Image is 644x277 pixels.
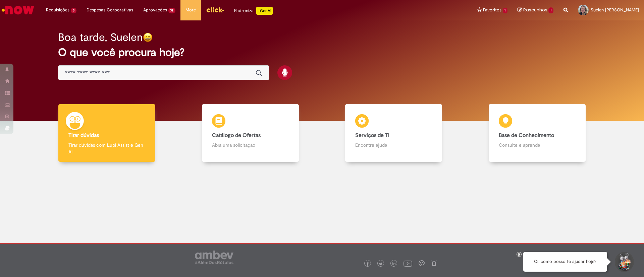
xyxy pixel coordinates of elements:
[392,262,396,266] img: logo_footer_linkedin.png
[419,260,425,266] img: logo_footer_workplace.png
[523,252,607,272] div: Oi, como posso te ajudar hoje?
[185,7,196,13] span: More
[71,8,76,13] span: 3
[483,7,501,13] span: Favoritos
[87,7,133,13] span: Despesas Corporativas
[256,7,273,15] p: +GenAi
[68,142,145,155] p: Tirar dúvidas com Lupi Assist e Gen Ai
[168,8,176,13] span: 32
[1,3,35,17] img: ServiceNow
[234,7,273,15] div: Padroniza
[379,262,382,266] img: logo_footer_twitter.png
[404,259,412,268] img: logo_footer_youtube.png
[58,31,143,43] h2: Boa tarde, Suelen
[355,132,389,139] b: Serviços de TI
[212,142,289,148] p: Abra uma solicitação
[523,7,547,13] span: Rascunhos
[35,104,179,162] a: Tirar dúvidas Tirar dúvidas com Lupi Assist e Gen Ai
[46,7,69,13] span: Requisições
[68,132,99,139] b: Tirar dúvidas
[179,104,322,162] a: Catálogo de Ofertas Abra uma solicitação
[206,5,224,15] img: click_logo_yellow_360x200.png
[614,252,634,272] button: Iniciar Conversa de Suporte
[431,260,437,266] img: logo_footer_naosei.png
[518,7,553,13] a: Rascunhos
[591,7,639,13] span: Suelen [PERSON_NAME]
[499,142,576,148] p: Consulte e aprenda
[466,104,609,162] a: Base de Conhecimento Consulte e aprenda
[499,132,554,139] b: Base de Conhecimento
[548,7,553,13] span: 1
[195,251,233,264] img: logo_footer_ambev_rotulo_gray.png
[143,7,167,13] span: Aprovações
[366,262,369,266] img: logo_footer_facebook.png
[503,8,508,13] span: 1
[58,47,586,58] h2: O que você procura hoje?
[355,142,432,148] p: Encontre ajuda
[143,32,153,42] img: happy-face.png
[212,132,261,139] b: Catálogo de Ofertas
[322,104,466,162] a: Serviços de TI Encontre ajuda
